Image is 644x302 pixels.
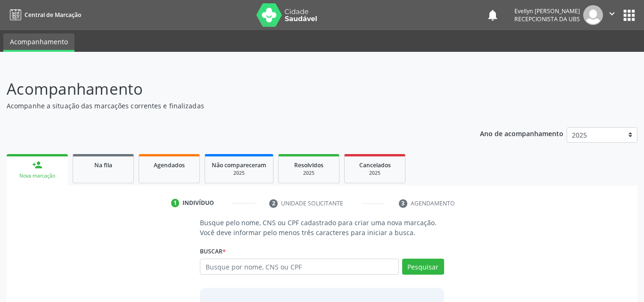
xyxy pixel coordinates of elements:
span: Não compareceram [212,161,266,169]
span: Cancelados [359,161,391,169]
p: Acompanhe a situação das marcações correntes e finalizadas [7,101,448,111]
span: Recepcionista da UBS [514,15,580,23]
img: img [583,5,603,25]
span: Resolvidos [294,161,323,169]
button:  [603,5,621,25]
span: Central de Marcação [25,11,81,19]
div: person_add [32,160,42,170]
label: Buscar [200,244,226,259]
div: Evellyn [PERSON_NAME] [514,7,580,15]
a: Acompanhamento [3,33,74,52]
p: Busque pelo nome, CNS ou CPF cadastrado para criar uma nova marcação. Você deve informar pelo men... [200,218,444,237]
span: Agendados [154,161,185,169]
div: 2025 [285,170,332,177]
button: Pesquisar [402,259,444,275]
p: Ano de acompanhamento [480,127,563,139]
div: 2025 [212,170,266,177]
a: Central de Marcação [7,7,81,23]
div: Nova marcação [13,172,61,180]
div: 2025 [351,170,398,177]
button: apps [621,7,637,24]
div: 1 [171,199,180,207]
span: Na fila [94,161,112,169]
button: notifications [486,8,499,22]
input: Busque por nome, CNS ou CPF [200,259,399,275]
p: Acompanhamento [7,77,448,101]
div: Indivíduo [182,199,214,207]
i:  [607,8,617,19]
